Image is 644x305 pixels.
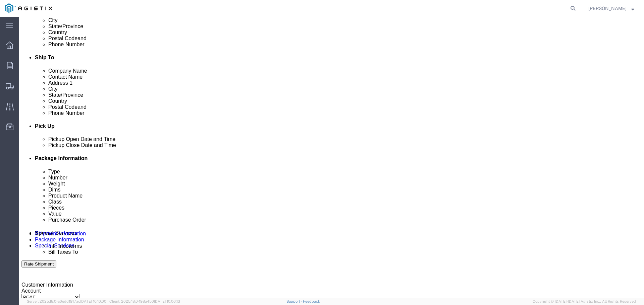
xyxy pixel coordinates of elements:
span: Server: 2025.18.0-a0edd1917ac [27,299,106,303]
span: Copyright © [DATE]-[DATE] Agistix Inc., All Rights Reserved [533,299,636,304]
iframe: FS Legacy Container [19,17,644,298]
img: logo [5,3,52,13]
a: Feedback [303,299,320,303]
span: Client: 2025.18.0-198a450 [109,299,180,303]
a: Support [286,299,303,303]
span: Travis Rose [588,5,627,12]
span: [DATE] 10:06:13 [154,299,180,303]
span: [DATE] 10:10:00 [80,299,106,303]
button: [PERSON_NAME] [588,4,635,12]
